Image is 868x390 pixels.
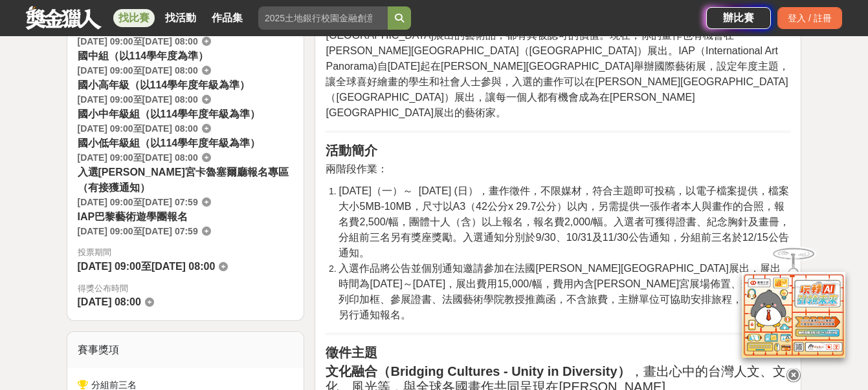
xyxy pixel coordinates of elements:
[142,123,198,134] span: [DATE] 08:00
[142,36,198,46] span: [DATE] 08:00
[339,185,790,258] span: [DATE]（一）～ [DATE] (日），畫作徵件，不限媒材，符合主題即可投稿，以電子檔案提供，檔案大小5MB-10MB，尺寸以A3（42公分x 29.7公分）以內，另需提供一張作者本人與畫作...
[78,79,250,90] span: 國小高年級（以114學年度年級為準）
[78,282,294,295] span: 得獎公布時間
[67,332,304,368] div: 賽事獎項
[78,94,133,105] span: [DATE] 09:00
[326,345,377,360] strong: 徵件主題
[78,197,133,207] span: [DATE] 09:00
[141,261,151,272] span: 至
[78,226,133,236] span: [DATE] 09:00
[142,65,198,76] span: [DATE] 08:00
[78,167,289,193] span: 入選[PERSON_NAME]宮卡魯塞爾廳報名專區（有接獲通知）
[78,138,261,149] span: 國小低年級組（以114學年度年級為準）
[142,197,198,207] span: [DATE] 07:59
[91,380,137,390] span: 分組前三名
[113,9,155,27] a: 找比賽
[78,36,133,46] span: [DATE] 09:00
[142,152,198,163] span: [DATE] 08:00
[326,163,388,174] span: 兩階段作業：
[133,65,142,76] span: 至
[339,263,784,320] span: 入選作品將公告並個別通知邀請參加在法國[PERSON_NAME][GEOGRAPHIC_DATA]展出，展出時間為[DATE]～[DATE]，展出費用15,000/幅，費用內含[PERSON_N...
[160,9,201,27] a: 找活動
[133,226,142,236] span: 至
[78,65,133,76] span: [DATE] 09:00
[326,143,377,158] strong: 活動簡介
[742,272,845,358] img: d2146d9a-e6f6-4337-9592-8cefde37ba6b.png
[78,108,261,119] span: 國小中年級組（以114學年度年級為準）
[78,211,188,222] span: IAP巴黎藝術遊學團報名
[777,7,842,29] div: 登入 / 註冊
[133,152,142,163] span: 至
[326,364,630,378] strong: 文化融合（Bridging Cultures - Unity in Diversity）
[78,261,141,272] span: [DATE] 09:00
[706,7,771,29] a: 辦比賽
[78,123,133,134] span: [DATE] 09:00
[78,246,294,259] span: 投票期間
[133,123,142,134] span: 至
[258,6,388,30] input: 2025土地銀行校園金融創意挑戰賽：從你出發 開啟智慧金融新頁
[151,261,215,272] span: [DATE] 08:00
[326,14,789,118] span: 法國[GEOGRAPHIC_DATA][PERSON_NAME]是全球藝術的殿堂，能在[PERSON_NAME][GEOGRAPHIC_DATA]展出的藝術品，都有其被認可的價值。現在，你的畫作...
[142,226,198,236] span: [DATE] 07:59
[142,94,198,105] span: [DATE] 08:00
[133,197,142,207] span: 至
[78,296,141,307] span: [DATE] 08:00
[133,36,142,46] span: 至
[78,152,133,163] span: [DATE] 09:00
[133,94,142,105] span: 至
[78,50,209,61] span: 國中組（以114學年度為準）
[206,9,248,27] a: 作品集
